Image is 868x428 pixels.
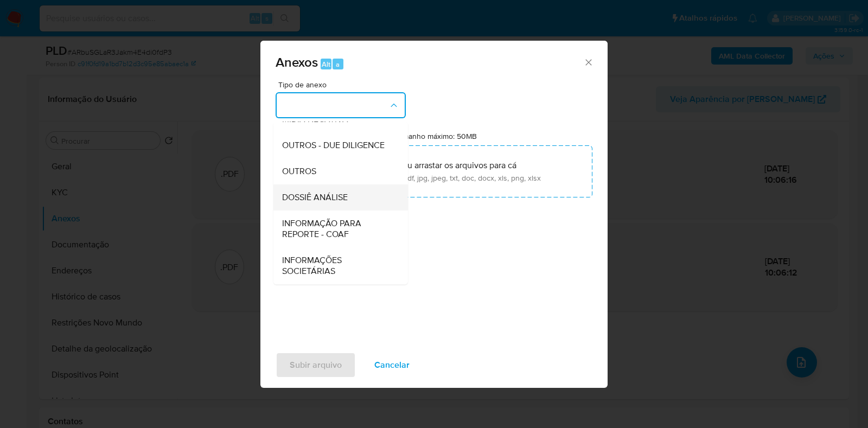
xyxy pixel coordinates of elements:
[374,353,410,377] span: Cancelar
[282,192,348,203] span: DOSSIÊ ANÁLISE
[282,255,393,277] span: INFORMAÇÕES SOCIETÁRIAS
[282,218,393,240] span: INFORMAÇÃO PARA REPORTE - COAF
[282,140,385,151] span: OUTROS - DUE DILIGENCE
[282,166,316,177] span: OUTROS
[360,352,424,378] button: Cancelar
[322,59,330,69] span: Alt
[276,53,318,72] span: Anexos
[583,57,593,67] button: Fechar
[282,114,348,125] span: MIDIA NEGATIVA
[278,81,409,88] span: Tipo de anexo
[395,131,477,141] label: Tamanho máximo: 50MB
[336,59,340,69] span: a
